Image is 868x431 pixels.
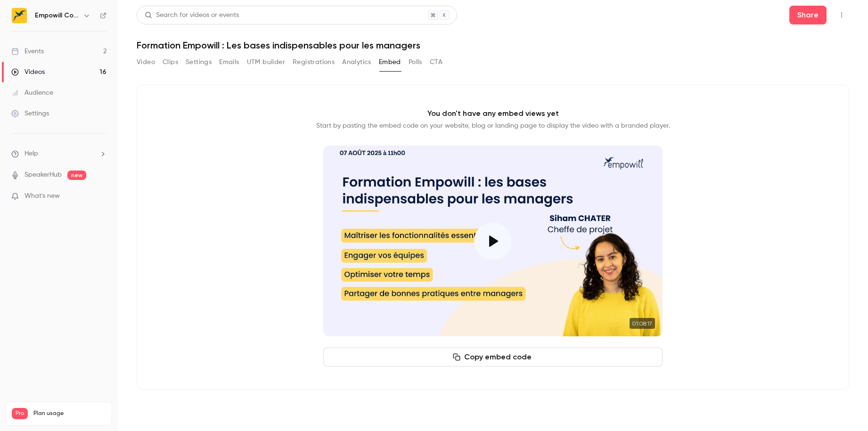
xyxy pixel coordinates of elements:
span: Help [25,149,38,159]
iframe: Noticeable Trigger [95,192,106,201]
button: Embed [379,55,401,70]
a: SpeakerHub [25,170,62,180]
img: Empowill Community [12,8,27,23]
span: Pro [12,408,28,419]
span: Plan usage [33,410,106,417]
li: help-dropdown-opener [11,149,106,159]
button: Polls [409,55,422,70]
div: Settings [11,109,49,118]
section: Cover [323,146,663,336]
button: CTA [430,55,442,70]
p: Start by pasting the embed code on your website, blog or landing page to display the video with a... [316,121,670,130]
button: Play video [474,222,512,260]
div: Search for videos or events [145,10,239,20]
div: Events [11,47,44,56]
button: Settings [186,55,212,70]
button: Analytics [342,55,371,70]
time: 01:08:17 [630,318,655,329]
h1: Formation Empowill : Les bases indispensables pour les managers [137,40,849,51]
button: Top Bar Actions [834,8,849,23]
button: Share [789,6,827,24]
button: Registrations [293,55,335,70]
h6: Empowill Community [35,11,79,20]
span: What's new [25,191,60,201]
button: Copy embed code [323,348,663,366]
button: Clips [163,55,178,70]
div: Audience [11,88,53,98]
div: Videos [11,67,45,77]
p: You don't have any embed views yet [427,108,559,119]
span: new [67,171,86,180]
button: Emails [219,55,239,70]
button: UTM builder [247,55,285,70]
button: Video [137,55,155,70]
